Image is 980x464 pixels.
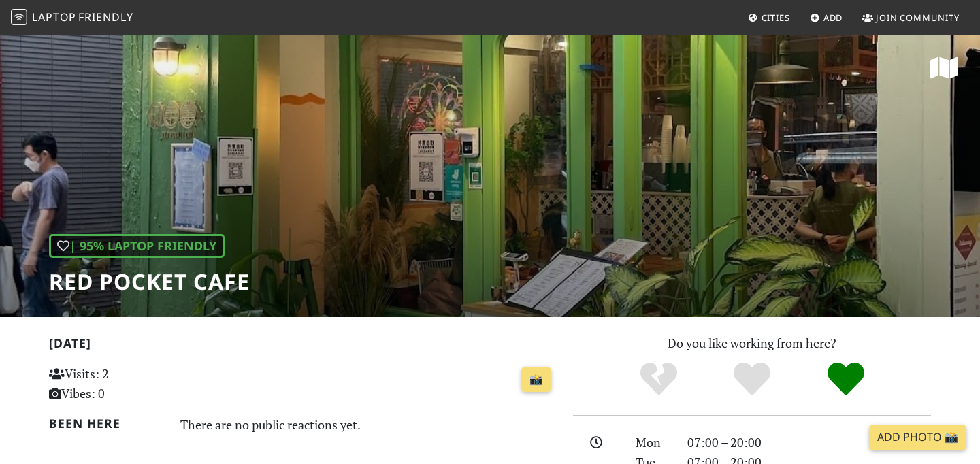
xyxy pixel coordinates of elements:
span: Laptop [32,10,76,24]
a: Join Community [857,5,965,30]
p: Visits: 2 Vibes: 0 [49,364,208,403]
h2: [DATE] [49,336,557,356]
span: Add [823,12,843,24]
h1: Red Pocket Cafe [49,269,250,295]
a: Cities [742,5,796,30]
div: Definitely! [799,361,893,398]
div: | 95% Laptop Friendly [49,234,225,258]
p: Do you like working from here? [573,333,931,353]
div: No [612,361,706,398]
span: Cities [762,12,790,24]
h2: Been here [49,416,164,431]
a: Add Photo 📸 [869,425,966,450]
a: 📸 [521,367,551,393]
div: Yes [705,361,799,398]
div: 07:00 – 20:00 [679,433,939,452]
div: Mon [627,433,679,452]
img: LaptopFriendly [11,9,27,25]
span: Join Community [876,12,960,24]
div: There are no public reactions yet. [180,414,557,435]
a: LaptopFriendly LaptopFriendly [11,6,133,30]
a: Add [804,5,849,30]
span: Friendly [78,10,133,24]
